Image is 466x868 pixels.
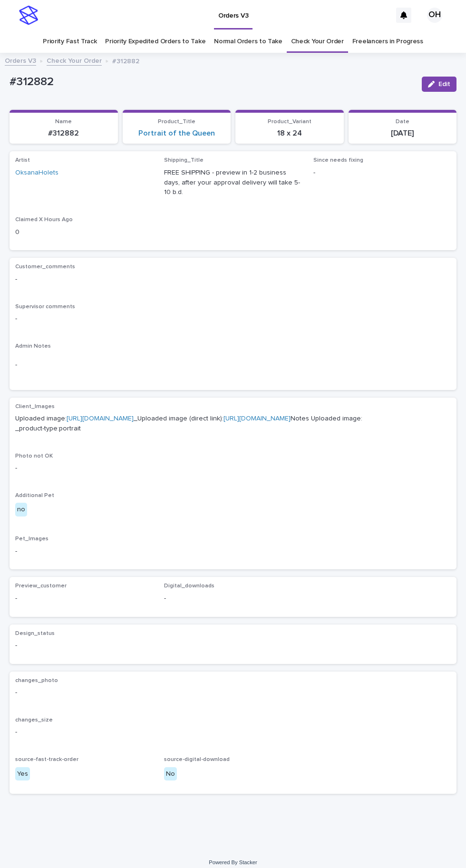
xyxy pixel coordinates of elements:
span: Artist [15,157,30,163]
span: Since needs fixing [313,157,363,163]
span: Customer_comments [15,264,75,270]
span: Admin Notes [15,343,51,349]
span: changes_size [15,717,53,723]
span: Supervisor comments [15,304,75,310]
a: [URL][DOMAIN_NAME] [67,415,134,422]
p: Uploaded image: _Uploaded image (direct link): Notes Uploaded image: _product-type:portrait [15,414,451,434]
a: OksanaHolets [15,168,58,178]
p: 18 x 24 [241,129,338,138]
p: - [15,360,451,370]
p: 0 [15,227,153,237]
a: Priority Fast Track [43,30,97,53]
span: Client_Images [15,404,55,410]
span: Claimed X Hours Ago [15,217,73,223]
span: Additional Pet [15,493,54,498]
a: Check Your Order [47,55,102,66]
span: Date [396,119,409,125]
span: source-digital-download [164,757,230,762]
p: FREE SHIPPING - preview in 1-2 business days, after your approval delivery will take 5-10 b.d. [164,168,301,197]
span: Product_Title [158,119,195,125]
span: Shipping_Title [164,157,204,163]
p: - [15,727,451,737]
p: - [15,688,451,698]
span: Pet_Images [15,536,49,542]
a: Check Your Order [291,30,344,53]
span: Product_Variant [268,119,311,125]
span: source-fast-track-order [15,757,78,762]
div: Yes [15,767,30,781]
a: Freelancers in Progress [352,30,423,53]
div: no [15,503,27,517]
p: - [313,168,451,178]
button: Edit [422,77,456,92]
span: Design_status [15,631,55,636]
span: changes_photo [15,678,58,683]
div: OH [427,8,442,23]
p: #312882 [112,55,139,66]
span: Digital_downloads [164,583,214,589]
p: - [164,594,301,604]
a: Priority Expedited Orders to Take [105,30,205,53]
p: - [15,641,153,651]
div: No [164,767,177,781]
span: Edit [438,81,450,88]
span: Preview_customer [15,583,67,589]
p: - [15,594,153,604]
a: Orders V3 [5,55,36,66]
a: Portrait of the Queen [138,129,215,138]
span: Name [55,119,72,125]
a: [URL][DOMAIN_NAME] [223,415,291,422]
p: - [15,463,451,473]
p: - [15,274,451,284]
p: [DATE] [354,129,451,138]
p: - [15,546,451,556]
p: #312882 [15,129,112,138]
a: Normal Orders to Take [214,30,282,53]
span: Photo not OK [15,453,53,459]
p: #312882 [10,75,414,89]
p: - [15,314,451,324]
a: Powered By Stacker [209,859,257,865]
img: stacker-logo-s-only.png [19,6,38,25]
